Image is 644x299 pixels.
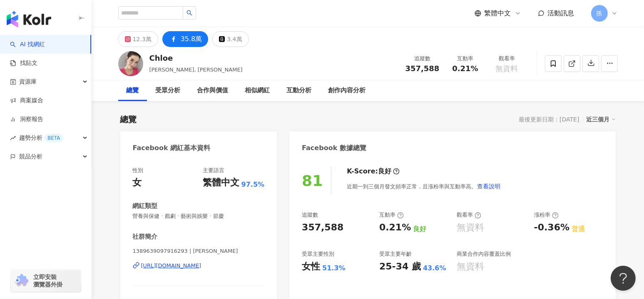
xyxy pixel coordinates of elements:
[13,274,30,287] img: chrome extension
[11,269,81,292] a: chrome extension立即安裝 瀏覽器外掛
[405,54,440,63] div: 追蹤數
[133,143,211,153] div: Facebook 網紅基本資料
[241,180,265,189] span: 97.5%
[118,31,158,47] button: 12.3萬
[491,54,523,63] div: 觀看率
[7,11,51,27] img: logo
[379,211,404,219] div: 互動率
[133,202,158,210] div: 網紅類型
[133,176,142,189] div: 女
[347,167,400,176] div: K-Score :
[322,264,346,273] div: 51.3%
[10,115,43,124] a: 洞察報告
[19,72,37,91] span: 資源庫
[423,264,446,273] div: 43.6%
[587,114,616,125] div: 近三個月
[133,247,265,255] span: 1389639097916293 | [PERSON_NAME]
[519,116,579,123] div: 最後更新日期：[DATE]
[133,262,265,269] a: [URL][DOMAIN_NAME]
[203,167,224,174] div: 主要語言
[149,67,243,73] span: [PERSON_NAME], [PERSON_NAME]
[245,86,270,96] div: 相似網紅
[379,221,411,234] div: 0.21%
[302,250,334,258] div: 受眾主要性別
[44,134,63,142] div: BETA
[534,221,569,234] div: -0.36%
[133,167,144,174] div: 性別
[597,9,602,18] span: 孫
[118,51,143,76] img: KOL Avatar
[120,114,137,125] div: 總覽
[133,33,152,45] div: 12.3萬
[572,225,585,234] div: 普通
[197,86,229,96] div: 合作與價值
[10,40,45,49] a: searchAI 找網紅
[302,221,343,234] div: 357,588
[302,172,323,189] div: 81
[162,31,209,47] button: 35.8萬
[181,33,202,45] div: 35.8萬
[496,64,518,73] span: 無資料
[287,86,312,96] div: 互動分析
[405,64,440,73] span: 357,588
[450,54,481,63] div: 互動率
[19,147,42,166] span: 競品分析
[534,211,559,219] div: 漲粉率
[133,213,265,220] span: 營養與保健 · 戲劇 · 藝術與娛樂 · 節慶
[477,178,501,195] button: 查看說明
[133,232,158,241] div: 社群簡介
[457,260,484,273] div: 無資料
[141,262,201,269] div: [URL][DOMAIN_NAME]
[457,250,511,258] div: 商業合作內容覆蓋比例
[485,9,511,18] span: 繁體中文
[457,211,481,219] div: 觀看率
[33,273,62,288] span: 立即安裝 瀏覽器外掛
[19,128,63,147] span: 趨勢分析
[127,86,139,96] div: 總覽
[379,250,412,258] div: 受眾主要年齡
[457,221,484,234] div: 無資料
[413,225,426,234] div: 良好
[347,178,501,195] div: 近期一到三個月發文頻率正常，且漲粉率與互動率高。
[548,9,574,17] span: 活動訊息
[379,260,421,273] div: 25-34 歲
[611,266,636,291] iframe: Help Scout Beacon - Open
[302,211,318,219] div: 追蹤數
[452,64,478,73] span: 0.21%
[156,86,181,96] div: 受眾分析
[10,135,16,141] span: rise
[378,167,391,176] div: 良好
[149,53,243,63] div: Chloe
[328,86,366,96] div: 創作內容分析
[227,33,242,45] div: 3.4萬
[203,176,239,189] div: 繁體中文
[212,31,249,47] button: 3.4萬
[302,260,320,273] div: 女性
[477,183,500,190] span: 查看說明
[10,59,37,67] a: 找貼文
[10,96,43,105] a: 商案媒合
[302,143,366,153] div: Facebook 數據總覽
[186,10,192,16] span: search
